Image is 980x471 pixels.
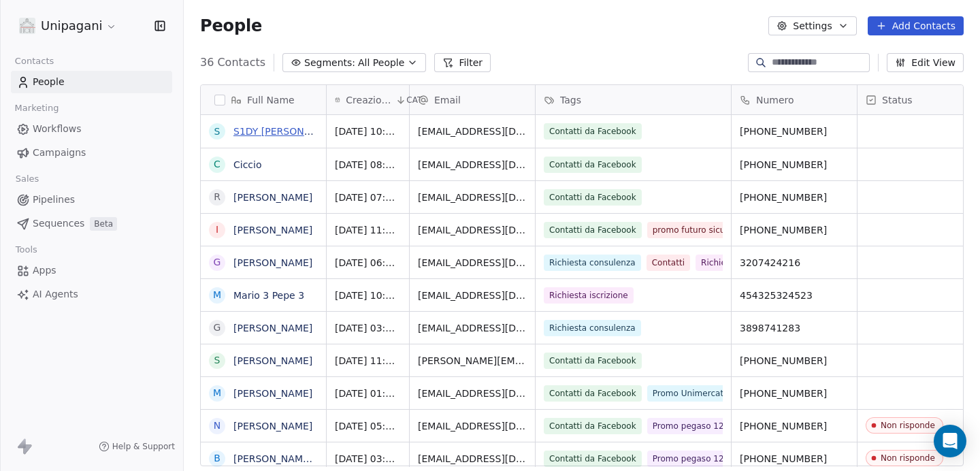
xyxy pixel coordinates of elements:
[11,118,172,140] a: Workflows
[10,169,45,189] span: Sales
[335,289,401,302] span: [DATE] 10:43 AM
[740,256,849,270] span: 3207424216
[233,290,304,301] a: Mario 3 Pepe 3
[33,193,75,207] span: Pipelines
[335,223,401,237] span: [DATE] 11:06 AM
[418,452,527,466] span: [EMAIL_ADDRESS][DOMAIN_NAME]
[346,93,393,107] span: Creazione contatto
[740,419,849,433] span: [PHONE_NUMBER]
[544,157,642,173] span: Contatti da Facebook
[696,255,785,271] span: Richiesta iscrizione
[544,353,642,369] span: Contatti da Facebook
[434,53,491,72] button: Filter
[740,289,849,302] span: 454325324523
[756,93,794,107] span: Numero
[33,75,65,89] span: People
[335,354,401,368] span: [DATE] 11:16 AM
[358,56,404,70] span: All People
[233,159,262,170] a: Ciccio
[418,158,527,172] span: [EMAIL_ADDRESS][DOMAIN_NAME]
[11,142,172,164] a: Campaigns
[214,419,220,433] div: N
[33,287,78,302] span: AI Agents
[33,146,86,160] span: Campaigns
[740,223,849,237] span: [PHONE_NUMBER]
[214,451,220,466] div: B
[41,17,103,35] span: Unipagani
[233,421,312,432] a: [PERSON_NAME]
[213,386,221,400] div: M
[335,452,401,466] span: [DATE] 03:16 PM
[418,354,527,368] span: [PERSON_NAME][EMAIL_ADDRESS][PERSON_NAME][DOMAIN_NAME]
[90,217,117,231] span: Beta
[418,256,527,270] span: [EMAIL_ADDRESS][DOMAIN_NAME]
[11,189,172,211] a: Pipelines
[881,453,935,463] div: Non risponde
[418,223,527,237] span: [EMAIL_ADDRESS][DOMAIN_NAME]
[934,425,966,457] div: Open Intercom Messenger
[418,419,527,433] span: [EMAIL_ADDRESS][DOMAIN_NAME]
[732,85,857,114] div: Numero
[214,255,221,270] div: g
[233,323,312,334] a: [PERSON_NAME]
[233,192,312,203] a: [PERSON_NAME]
[33,216,84,231] span: Sequences
[740,354,849,368] span: [PHONE_NUMBER]
[201,85,326,114] div: Full Name
[544,255,641,271] span: Richiesta consulenza
[544,385,642,402] span: Contatti da Facebook
[11,283,172,306] a: AI Agents
[214,157,220,172] div: C
[214,321,221,335] div: G
[214,353,220,368] div: S
[233,225,312,235] a: [PERSON_NAME]
[335,387,401,400] span: [DATE] 01:31 AM
[233,257,312,268] a: [PERSON_NAME]
[647,222,812,238] span: promo futuro sicuro pegaso <22 anni
[647,385,774,402] span: Promo Unimercatorum 125€
[233,355,312,366] a: [PERSON_NAME]
[740,125,849,138] span: [PHONE_NUMBER]
[406,95,422,105] span: CAT
[200,16,262,36] span: People
[304,56,355,70] span: Segments:
[544,189,642,206] span: Contatti da Facebook
[19,18,35,34] img: logo%20unipagani.png
[887,53,964,72] button: Edit View
[233,453,327,464] a: [PERSON_NAME] Lo
[740,321,849,335] span: 3898741283
[9,51,60,71] span: Contacts
[544,418,642,434] span: Contatti da Facebook
[201,115,327,467] div: grid
[10,240,43,260] span: Tools
[16,14,120,37] button: Unipagani
[11,259,172,282] a: Apps
[536,85,731,114] div: Tags
[11,212,172,235] a: SequencesBeta
[418,321,527,335] span: [EMAIL_ADDRESS][DOMAIN_NAME]
[418,125,527,138] span: [EMAIL_ADDRESS][DOMAIN_NAME]
[200,54,265,71] span: 36 Contacts
[33,122,82,136] span: Workflows
[327,85,409,114] div: Creazione contattoCAT
[544,123,642,140] span: Contatti da Facebook
[214,125,220,139] div: S
[544,320,641,336] span: Richiesta consulenza
[544,451,642,467] span: Contatti da Facebook
[233,388,312,399] a: [PERSON_NAME]
[11,71,172,93] a: People
[214,190,220,204] div: R
[112,441,175,452] span: Help & Support
[768,16,856,35] button: Settings
[233,126,340,137] a: S1DY [PERSON_NAME]
[335,419,401,433] span: [DATE] 05:16 PM
[418,387,527,400] span: [EMAIL_ADDRESS][DOMAIN_NAME]
[740,191,849,204] span: [PHONE_NUMBER]
[335,191,401,204] span: [DATE] 07:06 PM
[410,85,535,114] div: Email
[9,98,65,118] span: Marketing
[740,158,849,172] span: [PHONE_NUMBER]
[335,125,401,138] span: [DATE] 10:36 PM
[418,289,527,302] span: [EMAIL_ADDRESS][DOMAIN_NAME]
[740,387,849,400] span: [PHONE_NUMBER]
